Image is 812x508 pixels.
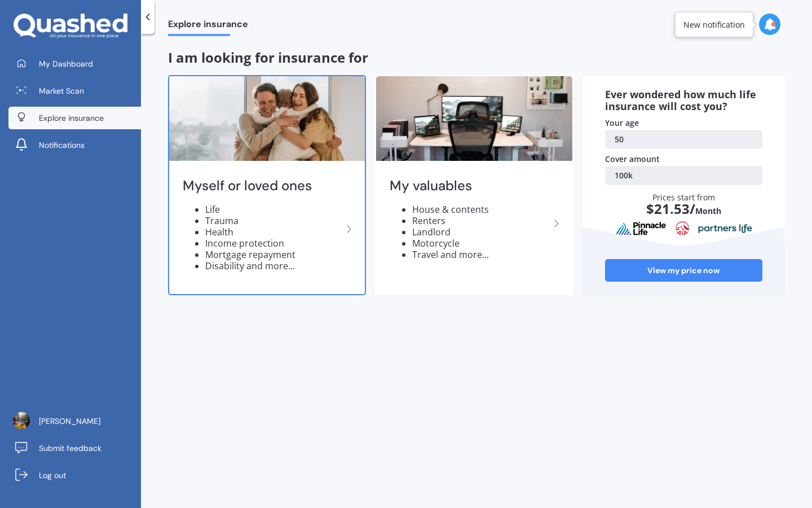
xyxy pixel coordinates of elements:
[605,89,762,113] div: Ever wondered how much life insurance will cost you?
[412,204,549,215] li: House & contents
[168,19,248,34] span: Explore insurance
[205,238,342,249] li: Income protection
[676,221,689,236] img: aia
[8,464,141,487] a: Log out
[412,249,549,260] li: Travel and more...
[39,470,66,481] span: Log out
[205,260,342,271] li: Disability and more...
[605,154,762,165] div: Cover amount
[8,52,141,75] a: My Dashboard
[183,177,342,195] h2: Myself or loved ones
[8,107,141,129] a: Explore insurance
[611,192,757,227] div: Prices start from
[8,410,141,432] a: [PERSON_NAME]
[412,238,549,249] li: Motorcycle
[8,437,141,459] a: Submit feedback
[39,112,104,124] span: Explore insurance
[8,80,141,102] a: Market Scan
[390,177,549,195] h2: My valuables
[412,226,549,238] li: Landlord
[39,415,100,427] span: [PERSON_NAME]
[13,412,30,429] img: picture
[605,117,762,129] div: Your age
[615,221,667,236] img: pinnacle
[39,139,85,151] span: Notifications
[169,76,365,161] img: Myself or loved ones
[39,85,84,97] span: Market Scan
[205,226,342,238] li: Health
[683,19,745,30] div: New notification
[698,224,752,234] img: partnersLife
[168,48,368,67] span: I am looking for insurance for
[39,58,93,69] span: My Dashboard
[376,76,572,161] img: My valuables
[8,134,141,156] a: Notifications
[605,259,762,282] a: View my price now
[695,205,721,216] span: Month
[412,215,549,226] li: Renters
[205,249,342,260] li: Mortgage repayment
[205,215,342,226] li: Trauma
[39,443,101,454] span: Submit feedback
[205,204,342,215] li: Life
[605,130,762,149] a: 50
[605,166,762,185] a: 100k
[646,199,695,218] span: $ 21.53 /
